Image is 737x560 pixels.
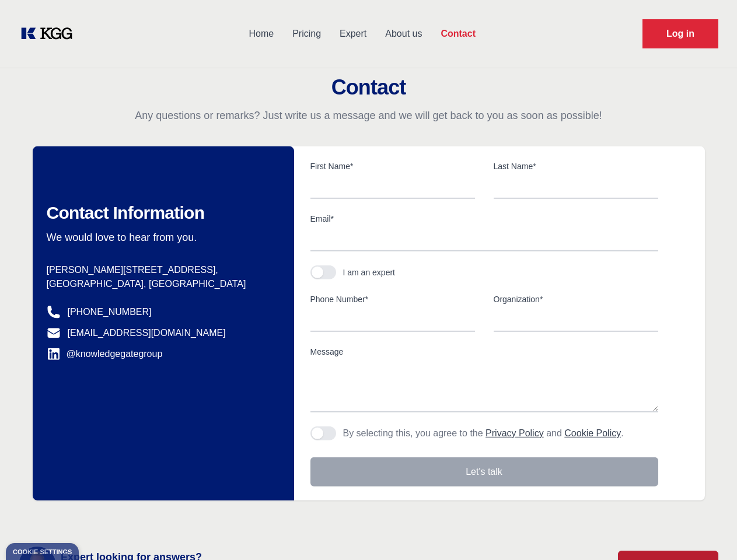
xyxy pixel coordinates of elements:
a: KOL Knowledge Platform: Talk to Key External Experts (KEE) [19,24,82,43]
h2: Contact [14,76,723,99]
div: Cookie settings [13,549,72,555]
a: Pricing [283,19,330,49]
a: Contact [431,19,485,49]
p: [PERSON_NAME][STREET_ADDRESS], [47,263,275,277]
a: Expert [330,19,376,49]
a: Cookie Policy [564,428,621,438]
a: [PHONE_NUMBER] [68,305,152,319]
label: Last Name* [494,160,658,172]
label: Phone Number* [310,293,475,305]
p: By selecting this, you agree to the and . [343,426,624,440]
label: First Name* [310,160,475,172]
a: Privacy Policy [485,428,544,438]
label: Message [310,346,658,358]
iframe: Chat Widget [679,504,737,560]
a: [EMAIL_ADDRESS][DOMAIN_NAME] [68,326,226,340]
a: @knowledgegategroup [47,347,163,361]
button: Let's talk [310,457,658,487]
p: [GEOGRAPHIC_DATA], [GEOGRAPHIC_DATA] [47,277,275,291]
label: Organization* [494,293,658,305]
div: I am an expert [343,267,396,278]
a: Home [239,19,283,49]
a: About us [376,19,431,49]
p: We would love to hear from you. [47,230,275,244]
p: Any questions or remarks? Just write us a message and we will get back to you as soon as possible! [14,108,723,123]
a: Request Demo [642,19,718,48]
label: Email* [310,213,658,225]
h2: Contact Information [47,202,275,223]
